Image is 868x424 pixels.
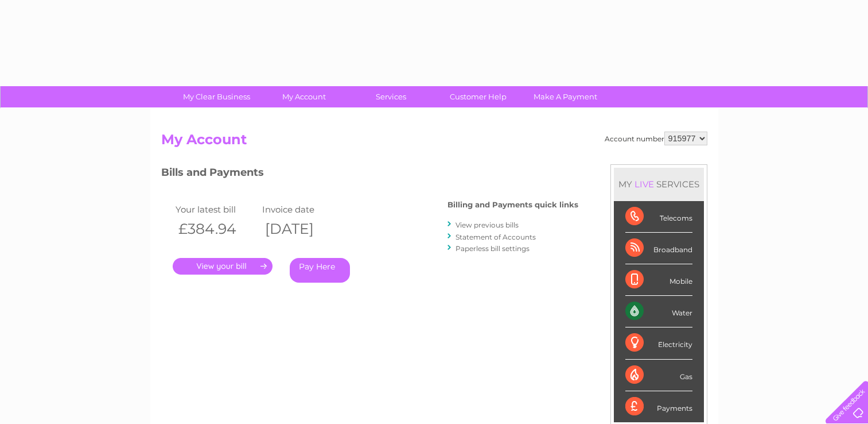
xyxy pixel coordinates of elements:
[605,132,707,145] div: Account number
[456,244,530,253] a: Paperless bill settings
[625,327,692,359] div: Electricity
[625,233,692,264] div: Broadband
[625,201,692,233] div: Telecoms
[456,233,536,241] a: Statement of Accounts
[161,164,578,184] h3: Bills and Payments
[447,201,578,209] h4: Billing and Payments quick links
[169,86,264,107] a: My Clear Business
[173,217,259,241] th: £384.94
[259,202,346,217] td: Invoice date
[173,258,273,275] a: .
[256,86,351,107] a: My Account
[632,179,656,190] div: LIVE
[344,86,438,107] a: Services
[161,132,707,153] h2: My Account
[456,221,519,229] a: View previous bills
[173,202,259,217] td: Your latest bill
[625,391,692,422] div: Payments
[625,360,692,391] div: Gas
[625,296,692,327] div: Water
[431,86,526,107] a: Customer Help
[625,264,692,296] div: Mobile
[290,258,350,283] a: Pay Here
[518,86,613,107] a: Make A Payment
[259,217,346,241] th: [DATE]
[614,168,704,201] div: MY SERVICES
